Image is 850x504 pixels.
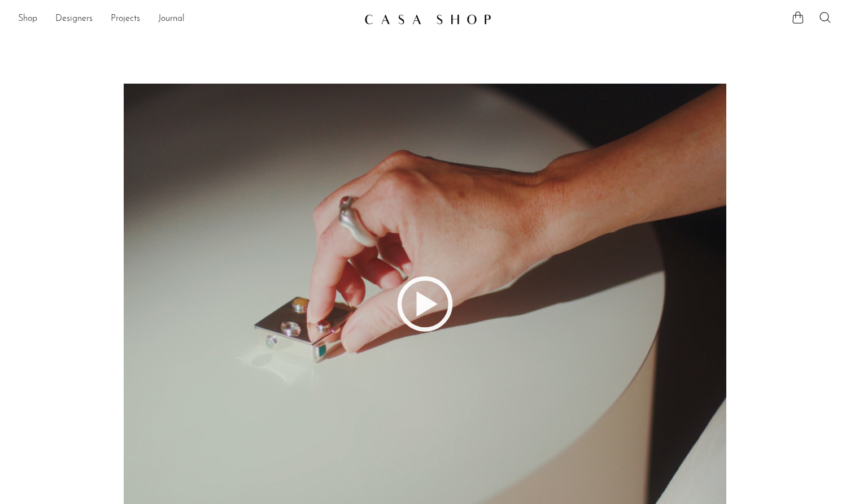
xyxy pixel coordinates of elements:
[18,10,355,29] ul: NEW HEADER MENU
[158,12,185,27] a: Journal
[18,12,37,27] a: Shop
[111,12,140,27] a: Projects
[55,12,93,27] a: Designers
[18,10,355,29] nav: Desktop navigation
